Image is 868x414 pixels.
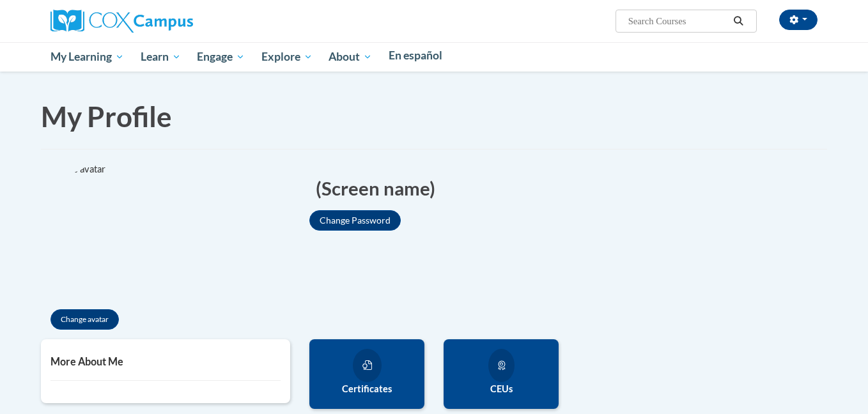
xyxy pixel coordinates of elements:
[50,10,193,33] img: Cox Campus
[132,42,189,72] a: Learn
[41,162,182,303] div: Click to change the profile picture
[253,42,321,72] a: Explore
[380,42,451,69] a: En español
[141,49,181,65] span: Learn
[729,13,748,29] button: Search
[453,382,549,396] label: CEUs
[779,10,818,30] button: Account Settings
[41,100,172,133] span: My Profile
[627,13,729,29] input: Search Courses
[309,210,401,231] button: Change Password
[197,49,245,65] span: Engage
[321,42,381,72] a: About
[42,42,132,72] a: My Learning
[329,49,372,65] span: About
[50,49,124,65] span: My Learning
[41,162,182,303] img: profile avatar
[50,355,281,367] h5: More About Me
[189,42,253,72] a: Engage
[319,382,415,396] label: Certificates
[31,42,837,72] div: Main menu
[389,49,442,62] span: En español
[261,49,313,65] span: Explore
[50,15,193,26] a: Cox Campus
[50,309,119,330] button: Change avatar
[316,175,435,201] span: (Screen name)
[733,17,745,26] i: 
